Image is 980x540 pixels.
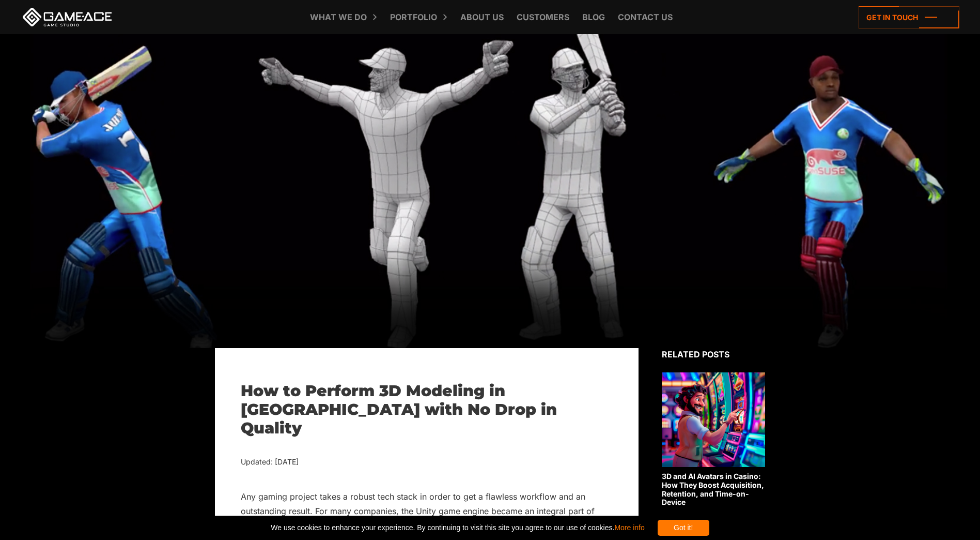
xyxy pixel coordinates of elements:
img: Related [662,372,765,467]
div: Updated: [DATE] [241,456,613,469]
a: 3D and AI Avatars in Casino: How They Boost Acquisition, Retention, and Time-on-Device [662,372,765,507]
div: Related posts [662,348,765,361]
a: More info [614,523,644,532]
span: We use cookies to enhance your experience. By continuing to visit this site you agree to our use ... [271,520,644,536]
div: Got it! [658,520,709,536]
a: Get in touch [859,6,959,28]
h1: How to Perform 3D Modeling in [GEOGRAPHIC_DATA] with No Drop in Quality [241,382,613,438]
